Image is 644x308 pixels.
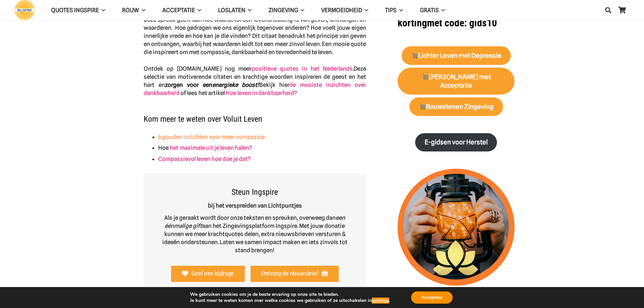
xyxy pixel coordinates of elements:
span: of lees het artikel [181,90,225,96]
a: GRATISGRATIS Menu [411,2,453,19]
span: Loslaten Menu [245,2,252,19]
strong: Lichter Leven met Depressie [411,52,502,60]
span: Ontvang de nieuwsbrief [261,270,318,278]
span: Zingeving Menu [298,2,304,19]
img: 🛒 [411,52,418,58]
a: 6 gouden inzichten voor meer compassie [158,134,265,140]
strong: E-gidsen voor Herstel [425,138,488,146]
p: Deze spreuk geeft aan hoe waardevol een levenshouding is van geven, ontvangen en waarderen. Hoe g... [144,16,366,56]
a: 🛒Bouwstenen Zingeving [409,97,503,116]
a: AcceptatieAcceptatie Menu [154,2,210,19]
span: VERMOEIDHEID Menu [362,2,368,19]
strong: Bouwstenen Zingeving [419,103,494,111]
span: ROUW Menu [139,2,145,19]
a: TIPSTIPS Menu [377,2,411,19]
span: Deze selectie van motiverende citaten en krachtige woorden inspireren de geest en het hart en Bek... [144,65,366,88]
a: positieve quotes in het Nederlands [252,65,353,72]
span: Geef een bijdrage [191,270,234,278]
span: Zingeving [268,7,298,14]
span: GRATIS Menu [439,2,445,19]
a: 🛒Lichter Leven met Depressie [402,46,511,65]
a: ROUWROUW Menu [114,2,153,19]
span: GRATIS [420,7,439,14]
p: Je kunt meer te weten komen over welke cookies we gebruiken of ze uitschakelen in . [190,298,390,304]
a: 🛒[PERSON_NAME] met Acceptatie [398,68,515,95]
span: TIPS Menu [397,2,403,19]
strong: energieke boost! [212,81,259,88]
a: Ontvang de nieuwsbrief [251,266,339,282]
a: het maximale uit je leven halen? [170,144,252,151]
span: Acceptatie Menu [195,2,201,19]
span: VERMOEIDHEID [321,7,362,14]
h2: Steun Ingspire [161,187,349,197]
a: Hoe leven in dankbaarheid? [226,90,297,96]
img: 🛒 [422,73,428,80]
a: LoslatenLoslaten Menu [210,2,260,19]
span: Hoe [158,144,169,151]
a: Zoeken [601,2,615,19]
p: Ontdek op [DOMAIN_NAME] nog meer . r [144,65,366,97]
a: Geef een bijdrage [171,266,245,282]
strong: zorgen voor een [165,81,212,88]
button: settings [372,298,389,304]
span: Loslaten [218,7,245,14]
strong: [PERSON_NAME] met Acceptatie [422,73,491,89]
span: TIPS [385,7,397,14]
strong: bij het verspreiden van Lichtpuntjes [208,202,302,209]
img: 🛒 [419,103,426,110]
p: We gebruiken cookies om je de beste ervaring op onze site te bieden. [190,291,390,298]
a: E-gidsen voor Herstel [415,133,497,152]
span: Acceptatie [162,7,195,14]
a: ZingevingZingeving Menu [260,2,313,19]
button: Accepteer [411,291,453,304]
span: QUOTES INGSPIRE [51,7,99,14]
a: Compassievol leven hoe doe je dat? [158,156,251,162]
img: lichtpuntjes voor in donkere tijden [398,169,515,286]
span: ROUW [122,7,139,14]
a: VERMOEIDHEIDVERMOEIDHEID Menu [313,2,377,19]
a: QUOTES INGSPIREQUOTES INGSPIRE Menu [43,2,114,19]
p: Als je geraakt wordt door onze teksten en spreuken, overweeg dan aan het Zingevingsplatform Ingsp... [161,214,349,254]
span: QUOTES INGSPIRE Menu [99,2,105,19]
span: Kom meer te weten over Voluit Leven [144,114,262,124]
